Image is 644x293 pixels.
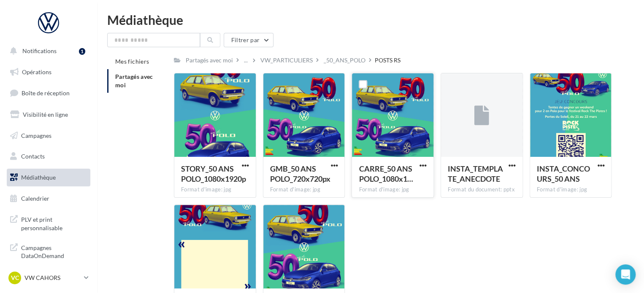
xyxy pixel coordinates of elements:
[448,164,503,183] span: INSTA_TEMPLATE_ANECDOTE
[224,33,273,47] button: Filtrer par
[181,186,249,194] div: Format d'image: jpg
[186,56,233,65] div: Partagés avec moi
[21,174,56,181] span: Médiathèque
[615,264,636,285] div: Open Intercom Messenger
[324,56,365,65] div: _50_ANS_POLO
[21,195,49,202] span: Calendrier
[21,153,45,160] span: Contacts
[448,186,516,194] div: Format du document: pptx
[7,270,90,286] a: VC VW CAHORS
[5,148,92,165] a: Contacts
[115,73,153,89] span: Partagés avec moi
[5,210,92,235] a: PLV et print personnalisable
[5,127,92,145] a: Campagnes
[22,68,51,75] span: Opérations
[242,54,249,66] div: ...
[375,56,400,65] div: POSTS RS
[260,56,313,65] div: VW_PARTICULIERS
[5,190,92,207] a: Calendrier
[79,48,85,55] div: 1
[21,214,87,232] span: PLV et print personnalisable
[181,164,246,183] span: STORY_50 ANS POLO_1080x1920p
[24,274,81,282] p: VW CAHORS
[22,47,57,54] span: Notifications
[21,132,51,139] span: Campagnes
[5,169,92,186] a: Médiathèque
[5,84,92,102] a: Boîte de réception
[537,186,605,194] div: Format d'image: jpg
[11,274,19,282] span: VC
[23,111,68,118] span: Visibilité en ligne
[5,42,89,60] button: Notifications 1
[5,63,92,81] a: Opérations
[270,186,338,194] div: Format d'image: jpg
[537,164,590,183] span: INSTA_CONCOURS_50 ANS
[22,89,70,97] span: Boîte de réception
[359,164,413,183] span: CARRE_50 ANS POLO_1080x1080px
[21,242,87,260] span: Campagnes DataOnDemand
[5,106,92,124] a: Visibilité en ligne
[107,13,634,26] div: Médiathèque
[115,58,149,65] span: Mes fichiers
[5,239,92,263] a: Campagnes DataOnDemand
[359,186,427,194] div: Format d'image: jpg
[270,164,330,183] span: GMB_50 ANS POLO_720x720px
